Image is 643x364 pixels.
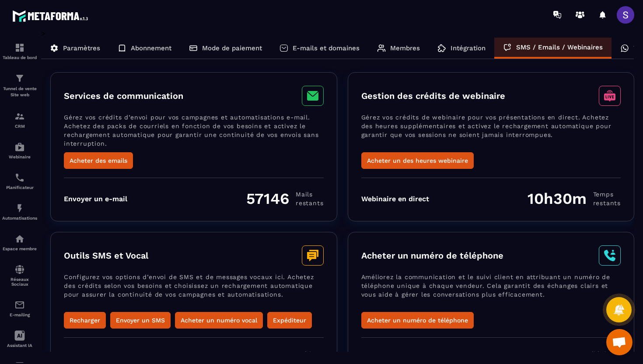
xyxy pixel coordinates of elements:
[293,44,360,52] p: E-mails et domaines
[14,172,25,183] img: scheduler
[296,199,323,207] span: restants
[14,73,25,84] img: formation
[246,189,323,208] div: 57146
[14,264,25,275] img: social-network
[64,152,133,169] button: Acheter des emails
[2,86,37,98] p: Tunnel de vente Site web
[2,246,37,251] p: Espace membre
[2,55,37,60] p: Tableau de bord
[516,43,603,51] p: SMS / Emails / Webinaires
[593,190,621,199] span: Temps
[2,293,37,324] a: emailemailE-mailing
[64,195,127,203] div: Envoyer un e-mail
[2,105,37,135] a: formationformationCRM
[2,154,37,159] p: Webinaire
[390,44,420,52] p: Membres
[14,234,25,244] img: automations
[267,312,312,329] button: Expéditeur
[361,195,429,203] div: Webinaire en direct
[12,8,91,24] img: logo
[2,185,37,190] p: Planificateur
[2,216,37,220] p: Automatisations
[361,273,621,312] p: Améliorez la communication et le suivi client en attribuant un numéro de téléphone unique à chaqu...
[14,111,25,122] img: formation
[64,312,106,329] button: Recharger
[528,189,621,208] div: 10h30m
[2,258,37,293] a: social-networksocial-networkRéseaux Sociaux
[2,324,37,354] a: Assistant IA
[361,113,621,152] p: Gérez vos crédits de webinaire pour vos présentations en direct. Achetez des heures supplémentair...
[2,196,37,227] a: automationsautomationsAutomatisations
[202,44,262,52] p: Mode de paiement
[2,343,37,348] p: Assistant IA
[2,166,37,196] a: schedulerschedulerPlanificateur
[296,190,323,199] span: Mails
[14,300,25,310] img: email
[175,312,263,329] button: Acheter un numéro vocal
[587,350,621,358] span: Téléphone
[2,124,37,129] p: CRM
[361,91,505,101] h3: Gestion des crédits de webinaire
[63,44,100,52] p: Paramètres
[2,312,37,317] p: E-mailing
[2,135,37,166] a: automationsautomationsWebinaire
[451,44,486,52] p: Intégration
[14,142,25,152] img: automations
[361,250,503,261] h3: Acheter un numéro de téléphone
[64,113,324,152] p: Gérez vos crédits d’envoi pour vos campagnes et automatisations e-mail. Achetez des packs de cour...
[14,203,25,213] img: automations
[593,199,621,207] span: restants
[110,312,171,329] button: Envoyer un SMS
[2,277,37,287] p: Réseaux Sociaux
[64,250,148,261] h3: Outils SMS et Vocal
[606,329,633,355] div: Ouvrir le chat
[2,36,37,66] a: formationformationTableau de bord
[361,312,474,329] button: Acheter un numéro de téléphone
[14,42,25,53] img: formation
[64,91,183,101] h3: Services de communication
[131,44,171,52] p: Abonnement
[296,350,323,358] span: Crédits
[2,66,37,105] a: formationformationTunnel de vente Site web
[64,273,324,312] p: Configurez vos options d’envoi de SMS et de messages vocaux ici. Achetez des crédits selon vos be...
[361,152,474,169] button: Acheter un des heures webinaire
[2,227,37,258] a: automationsautomationsEspace membre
